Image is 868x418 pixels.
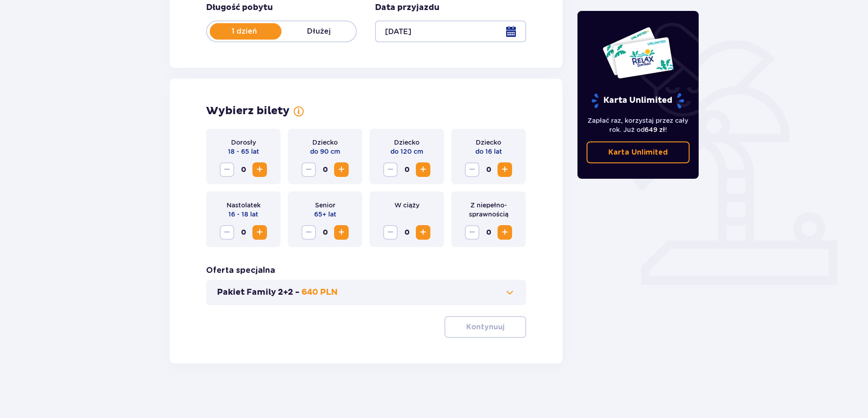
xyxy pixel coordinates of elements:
p: 1 dzień [207,26,281,36]
button: Zwiększ [334,162,349,177]
button: Zwiększ [334,225,349,240]
p: Data przyjazdu [375,2,439,13]
span: 0 [236,225,251,240]
p: 18 - 65 lat [228,147,259,156]
p: Zapłać raz, korzystaj przez cały rok. Już od ! [587,116,690,134]
a: Karta Unlimited [587,141,690,163]
h2: Wybierz bilety [206,104,290,118]
p: Dziecko [394,138,419,147]
button: Zmniejsz [301,162,316,177]
span: 0 [481,162,496,177]
span: 0 [318,162,332,177]
button: Zwiększ [498,162,512,177]
img: Dwie karty całoroczne do Suntago z napisem 'UNLIMITED RELAX', na białym tle z tropikalnymi liśćmi... [602,26,674,79]
button: Zmniejsz [220,162,234,177]
span: 0 [318,225,332,240]
p: Dorosły [231,138,256,147]
span: 0 [399,225,414,240]
p: Karta Unlimited [591,93,685,109]
button: Zwiększ [416,225,430,240]
button: Zwiększ [252,162,267,177]
p: Z niepełno­sprawnością [459,201,518,219]
p: do 120 cm [390,147,423,156]
p: Pakiet Family 2+2 - [217,287,300,298]
button: Pakiet Family 2+2 -640 PLN [217,287,515,298]
span: 0 [236,162,251,177]
p: Kontynuuj [466,322,504,332]
button: Zmniejsz [465,225,479,240]
span: 649 zł [645,126,665,133]
button: Zmniejsz [383,162,398,177]
p: Dziecko [476,138,501,147]
p: Karta Unlimited [608,147,668,157]
p: Dziecko [312,138,338,147]
p: W ciąży [395,201,419,210]
p: Dłużej [281,26,356,36]
h3: Oferta specjalna [206,265,275,276]
p: 16 - 18 lat [228,210,258,219]
p: do 90 cm [310,147,340,156]
button: Zmniejsz [465,162,479,177]
button: Zmniejsz [301,225,316,240]
span: 0 [481,225,496,240]
p: Senior [315,201,335,210]
span: 0 [399,162,414,177]
button: Zwiększ [498,225,512,240]
p: do 16 lat [475,147,502,156]
button: Zmniejsz [383,225,398,240]
button: Zmniejsz [220,225,234,240]
button: Kontynuuj [444,316,526,338]
button: Zwiększ [416,162,430,177]
p: Nastolatek [227,201,261,210]
p: Długość pobytu [206,2,273,13]
p: 640 PLN [301,287,338,298]
p: 65+ lat [314,210,336,219]
button: Zwiększ [252,225,267,240]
